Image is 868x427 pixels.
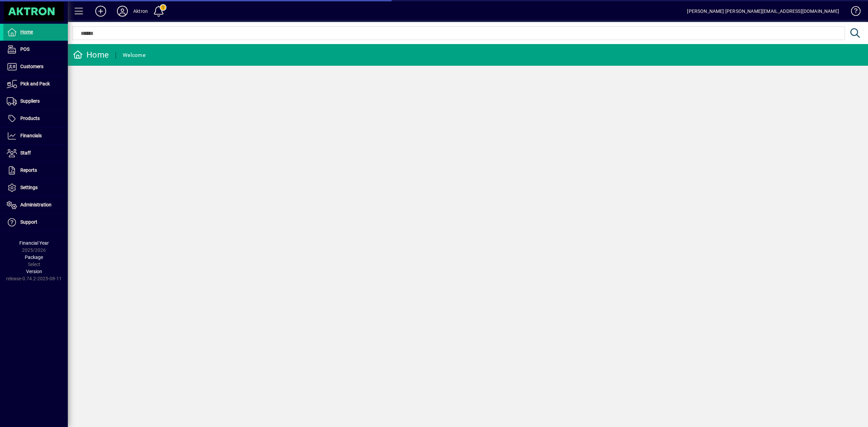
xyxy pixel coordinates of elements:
[19,240,49,246] span: Financial Year
[3,58,68,75] a: Customers
[3,214,68,231] a: Support
[20,116,40,121] span: Products
[3,127,68,144] a: Financials
[20,29,33,35] span: Home
[20,167,37,173] span: Reports
[25,255,43,260] span: Package
[20,81,50,86] span: Pick and Pack
[3,179,68,196] a: Settings
[20,202,52,207] span: Administration
[20,185,38,190] span: Settings
[3,76,68,93] a: Pick and Pack
[73,49,109,60] div: Home
[133,6,148,17] div: Aktron
[3,41,68,58] a: POS
[20,46,29,52] span: POS
[20,150,31,156] span: Staff
[20,219,37,225] span: Support
[20,98,40,104] span: Suppliers
[26,269,42,274] span: Version
[123,50,145,61] div: Welcome
[3,93,68,110] a: Suppliers
[3,162,68,179] a: Reports
[846,1,860,23] a: Knowledge Base
[3,197,68,213] a: Administration
[3,145,68,162] a: Staff
[112,5,133,17] button: Profile
[20,64,43,69] span: Customers
[3,110,68,127] a: Products
[20,133,42,138] span: Financials
[90,5,112,17] button: Add
[687,6,839,17] div: [PERSON_NAME] [PERSON_NAME][EMAIL_ADDRESS][DOMAIN_NAME]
